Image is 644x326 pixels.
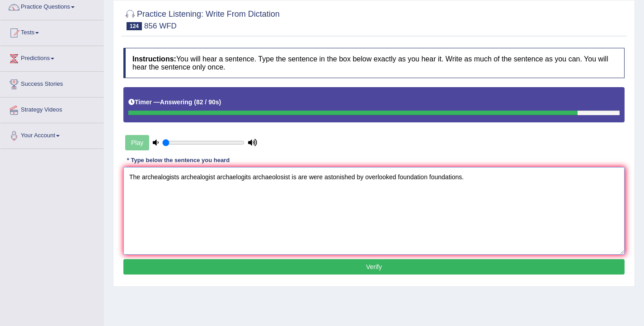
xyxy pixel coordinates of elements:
small: 856 WFD [144,22,177,30]
b: ( [194,98,196,106]
h2: Practice Listening: Write From Dictation [123,8,280,30]
span: 124 [127,22,142,30]
b: 82 / 90s [196,98,219,106]
h4: You will hear a sentence. Type the sentence in the box below exactly as you hear it. Write as muc... [123,48,625,78]
h5: Timer — [128,99,221,106]
b: Instructions: [132,55,176,63]
a: Tests [0,20,103,43]
b: Answering [160,98,193,106]
b: ) [219,98,221,106]
div: * Type below the sentence you heard [123,156,233,165]
a: Success Stories [0,72,103,94]
a: Predictions [0,46,103,69]
a: Strategy Videos [0,98,103,120]
button: Verify [123,259,625,275]
a: Your Account [0,123,103,146]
